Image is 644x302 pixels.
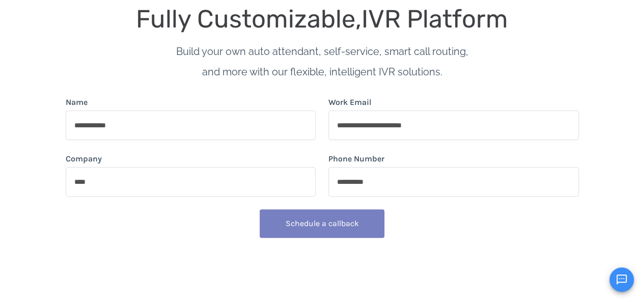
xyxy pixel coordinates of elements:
label: Company [66,153,102,165]
span: IVR Platform [361,4,508,34]
span: Build your own auto attendant, self-service, smart call routing, [176,45,468,58]
form: form [66,96,579,251]
span: Fully Customizable, [136,4,361,34]
span: Schedule a callback [286,218,359,228]
label: Work Email [328,96,372,108]
label: Name [66,96,88,108]
button: Schedule a callback [260,209,384,238]
span: and more with our flexible, intelligent IVR solutions. [202,66,442,78]
label: Phone Number [328,153,384,165]
button: Open chat [609,267,634,292]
